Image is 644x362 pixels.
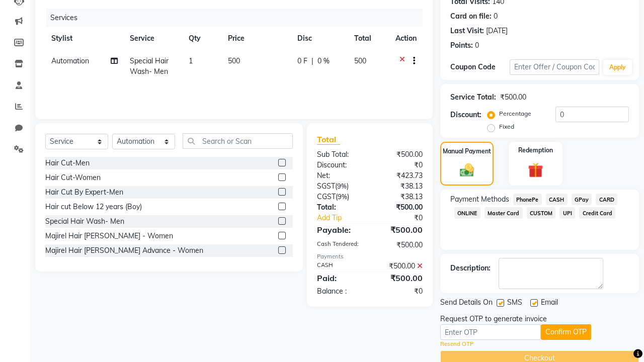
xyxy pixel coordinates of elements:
[450,40,473,51] div: Points:
[559,207,575,219] span: UPI
[348,27,389,50] th: Total
[499,122,514,131] label: Fixed
[541,324,591,340] button: Confirm OTP
[507,297,522,310] span: SMS
[370,160,430,170] div: ₹0
[317,192,336,201] span: CGST
[189,56,193,65] span: 1
[370,240,430,250] div: ₹500.00
[130,56,169,76] span: Special Hair Wash- Men
[523,161,548,180] img: _gift.svg
[45,187,123,198] div: Hair Cut By Expert-Men
[370,192,430,202] div: ₹38.13
[440,340,473,348] a: Resend OTP
[309,286,370,297] div: Balance :
[309,272,370,284] div: Paid:
[317,252,423,261] div: Payments
[527,207,556,219] span: CUSTOM
[45,216,124,227] div: Special Hair Wash- Men
[450,62,510,72] div: Coupon Code
[450,110,481,120] div: Discount:
[309,160,370,170] div: Discount:
[309,192,370,202] div: ( )
[475,40,479,51] div: 0
[546,194,568,205] span: CASH
[499,109,531,118] label: Percentage
[309,202,370,213] div: Total:
[309,240,370,250] div: Cash Tendered:
[309,170,370,181] div: Net:
[389,27,423,50] th: Action
[518,146,553,155] label: Redemption
[440,314,547,324] div: Request OTP to generate invoice
[485,207,523,219] span: Master Card
[513,194,542,205] span: PhonePe
[46,9,430,27] div: Services
[370,272,430,284] div: ₹500.00
[45,202,142,212] div: Hair cut Below 12 years (Boy)
[370,224,430,236] div: ₹500.00
[45,172,101,183] div: Hair Cut-Women
[370,286,430,297] div: ₹0
[380,213,430,223] div: ₹0
[45,158,90,168] div: Hair Cut-Men
[228,56,240,65] span: 500
[222,27,291,50] th: Price
[309,149,370,160] div: Sub Total:
[51,56,89,65] span: Automation
[440,297,493,310] span: Send Details On
[450,263,491,274] div: Description:
[450,11,492,22] div: Card on file:
[455,162,479,178] img: _cash.svg
[450,92,496,103] div: Service Total:
[572,194,592,205] span: GPay
[297,56,307,66] span: 0 F
[183,133,293,149] input: Search or Scan
[443,147,491,156] label: Manual Payment
[311,56,313,66] span: |
[183,27,222,50] th: Qty
[317,56,330,66] span: 0 %
[317,182,335,191] span: SGST
[124,27,183,50] th: Service
[454,207,480,219] span: ONLINE
[541,297,558,310] span: Email
[309,181,370,192] div: ( )
[45,27,124,50] th: Stylist
[500,92,526,103] div: ₹500.00
[337,182,347,190] span: 9%
[579,207,615,219] span: Credit Card
[370,149,430,160] div: ₹500.00
[440,324,541,340] input: Enter OTP
[450,194,509,205] span: Payment Methods
[338,193,347,201] span: 9%
[291,27,348,50] th: Disc
[370,170,430,181] div: ₹423.73
[45,245,203,256] div: Majirel Hair [PERSON_NAME] Advance - Women
[510,59,599,75] input: Enter Offer / Coupon Code
[370,202,430,213] div: ₹500.00
[450,26,484,36] div: Last Visit:
[596,194,617,205] span: CARD
[309,213,380,223] a: Add Tip
[486,26,508,36] div: [DATE]
[354,56,366,65] span: 500
[317,134,340,145] span: Total
[45,231,173,241] div: Majirel Hair [PERSON_NAME] - Women
[603,60,632,75] button: Apply
[370,261,430,271] div: ₹500.00
[370,181,430,192] div: ₹38.13
[309,261,370,271] div: CASH
[309,224,370,236] div: Payable:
